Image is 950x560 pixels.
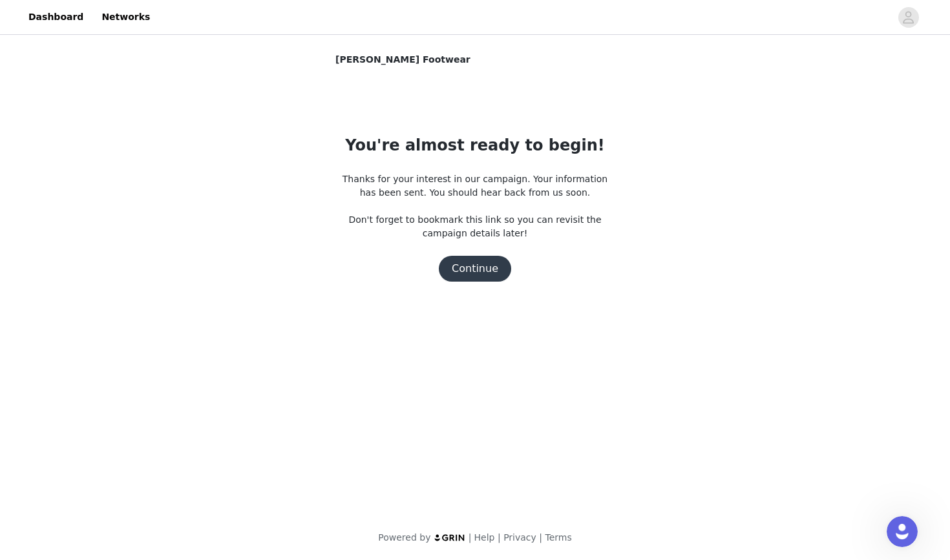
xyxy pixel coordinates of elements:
[902,7,914,28] div: avatar
[474,532,495,543] a: Help
[378,532,430,543] span: Powered by
[345,134,604,157] h1: You're almost ready to begin!
[21,3,91,32] a: Dashboard
[469,532,472,543] span: |
[503,532,536,543] a: Privacy
[335,172,615,240] p: Thanks for your interest in our campaign. Your information has been sent. You should hear back fr...
[439,256,511,282] button: Continue
[434,534,466,542] img: logo
[335,53,470,67] span: [PERSON_NAME] Footwear
[94,3,158,32] a: Networks
[539,532,542,543] span: |
[545,532,571,543] a: Terms
[498,532,501,543] span: |
[887,516,918,547] iframe: Intercom live chat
